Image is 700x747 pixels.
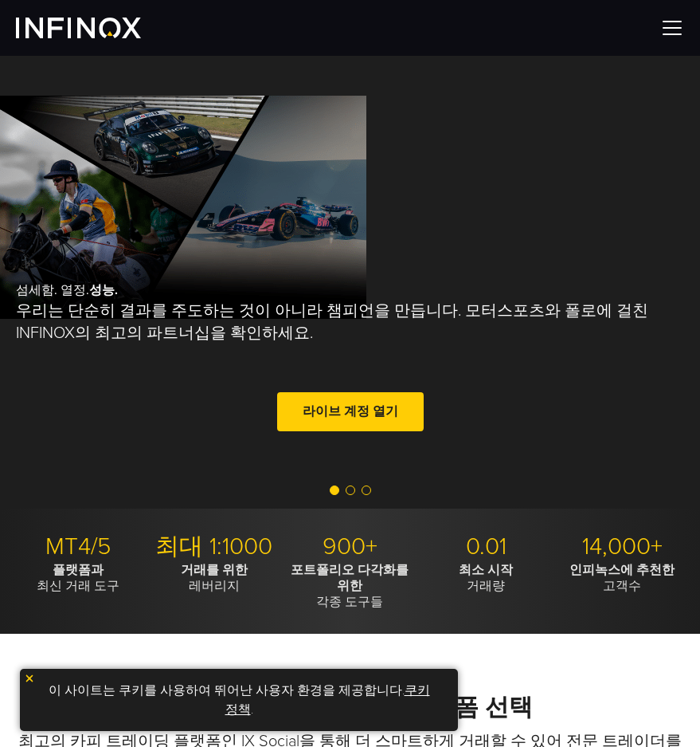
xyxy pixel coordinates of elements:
[560,533,684,562] p: 14,000+
[181,562,248,578] strong: 거래를 위한
[16,300,684,344] p: 우리는 단순히 결과를 주도하는 것이 아니라 챔피언을 만듭니다. 모터스포츠와 폴로에 걸친 INFINOX의 최고의 파트너십을 확인하세요.
[24,673,35,684] img: yellow close icon
[277,392,424,431] a: 라이브 계정 열기
[330,486,339,495] span: Go to slide 1
[152,533,276,562] p: 최대 1:1000
[424,533,548,562] p: 0.01
[16,562,140,594] p: 최신 거래 도구
[53,562,104,578] strong: 플랫폼과
[288,562,413,610] p: 각종 도구들
[152,562,276,594] p: 레버리지
[459,562,513,578] strong: 최소 시작
[28,677,450,723] p: 이 사이트는 쿠키를 사용하여 뛰어난 사용자 환경을 제공합니다. .
[89,282,118,298] strong: 성능.
[16,694,684,723] h2: 거래 과정 강화:
[424,562,548,594] p: 거래량
[288,533,413,562] p: 900+
[16,533,140,562] p: MT4/5
[291,562,409,594] strong: 포트폴리오 다각화를 위한
[16,281,684,437] div: 섬세함. 열정.
[569,562,675,578] strong: 인피녹스에 추천한
[560,562,684,594] p: 고객수
[362,486,371,495] span: Go to slide 3
[346,486,355,495] span: Go to slide 2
